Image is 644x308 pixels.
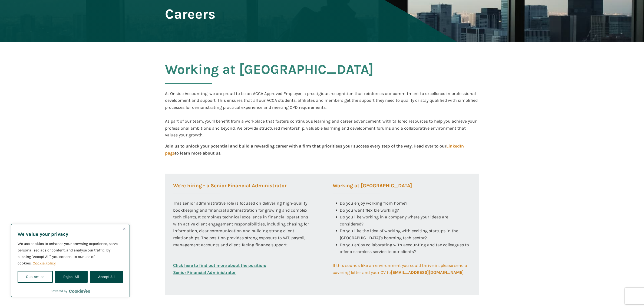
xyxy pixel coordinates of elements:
div: Powered by [51,288,90,294]
a: Click here to find out more about the position:Senior Financial Administrator [173,262,266,276]
img: Close [123,228,126,230]
span: Do you enjoy collaborating with accounting and tax colleagues to offer a seamless service to our ... [340,242,470,254]
span: Do you like working in a company where your ideas are considered? [340,214,450,227]
p: We value your privacy [18,231,123,237]
h2: Working at [GEOGRAPHIC_DATA] [165,62,374,90]
span: Careers [165,6,216,21]
div: At Onside Accounting, we are proud to be an ACCA Approved Employer, a prestigious recognition tha... [165,90,479,139]
div: Join us to unlock your potential and build a rewarding career with a firm that prioritises your s... [165,143,479,163]
b: [EMAIL_ADDRESS][DOMAIN_NAME] [391,270,464,275]
span: Do you like the idea of working with exciting startups in the [GEOGRAPHIC_DATA]'s booming tech se... [340,228,460,240]
button: Accept All [90,271,123,283]
a: Cookie Policy [32,261,56,266]
a: If this sounds like an environment you could thrive in, please send a covering letter and your CV... [333,262,471,276]
span: Do you want flexible working? [340,208,399,213]
div: This senior administrative role is focused on delivering high-quality bookkeeping and financial a... [173,200,311,262]
span: Do you enjoy working from home? [340,201,408,206]
h3: Working at [GEOGRAPHIC_DATA] [333,183,412,194]
p: We use cookies to enhance your browsing experience, serve personalised ads or content, and analys... [18,241,123,267]
button: Customise [18,271,53,283]
button: Close [121,225,127,232]
button: Reject All [55,271,87,283]
h3: We're hiring - a Senior Financial Administrator [173,183,287,194]
a: LinkedIn page [165,143,464,156]
a: Visit CookieYes website [69,289,90,293]
div: We value your privacy [11,224,130,297]
span: If this sounds like an environment you could thrive in, please send a covering letter and your CV to [333,263,468,275]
